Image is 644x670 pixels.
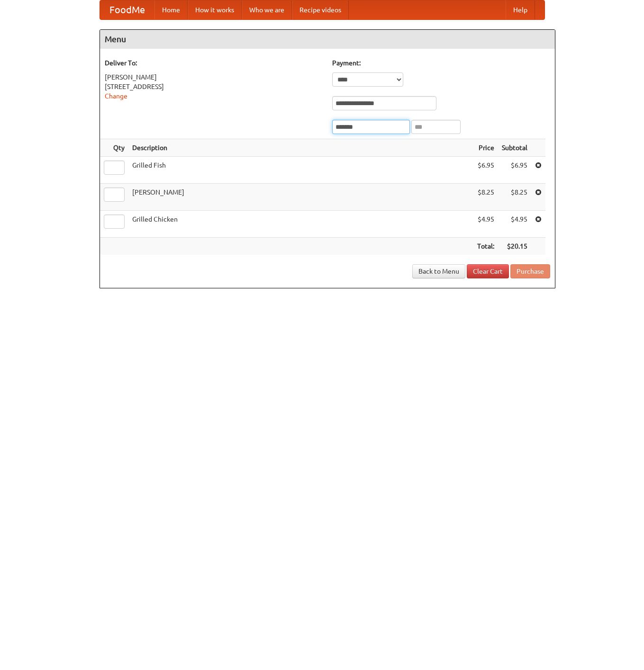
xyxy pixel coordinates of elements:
[467,264,509,278] a: Clear Cart
[498,211,531,238] td: $4.95
[473,139,498,157] th: Price
[506,0,535,19] a: Help
[188,0,242,19] a: How it works
[498,238,531,255] th: $20.15
[292,0,349,19] a: Recipe videos
[154,0,188,19] a: Home
[105,72,323,82] div: [PERSON_NAME]
[100,0,154,19] a: FoodMe
[105,82,323,91] div: [STREET_ADDRESS]
[332,58,550,68] h5: Payment:
[498,184,531,211] td: $8.25
[473,157,498,184] td: $6.95
[105,92,127,100] a: Change
[498,157,531,184] td: $6.95
[510,264,550,278] button: Purchase
[105,58,323,68] h5: Deliver To:
[242,0,292,19] a: Who we are
[473,184,498,211] td: $8.25
[128,157,473,184] td: Grilled Fish
[128,184,473,211] td: [PERSON_NAME]
[100,139,128,157] th: Qty
[100,30,555,49] h4: Menu
[412,264,465,278] a: Back to Menu
[128,211,473,238] td: Grilled Chicken
[473,211,498,238] td: $4.95
[128,139,473,157] th: Description
[473,238,498,255] th: Total:
[498,139,531,157] th: Subtotal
